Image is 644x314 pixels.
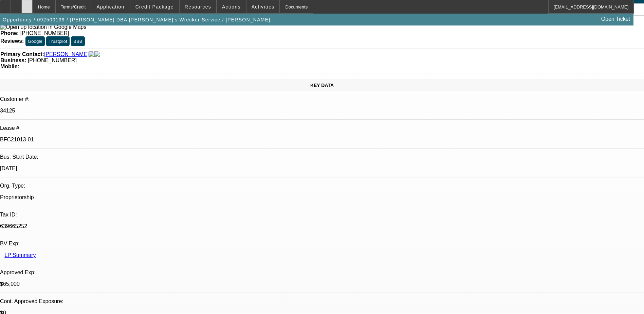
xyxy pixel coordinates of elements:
[185,4,211,10] span: Resources
[91,0,129,13] button: Application
[20,30,69,36] span: [PHONE_NUMBER]
[71,36,85,46] button: BBB
[96,4,124,10] span: Application
[130,0,179,13] button: Credit Package
[217,0,246,13] button: Actions
[0,24,86,30] a: View Google Maps
[310,83,334,88] span: KEY DATA
[180,0,216,13] button: Resources
[0,51,44,57] strong: Primary Contact:
[0,57,26,63] strong: Business:
[252,4,275,10] span: Activities
[89,51,94,57] img: facebook-icon.png
[3,17,270,22] span: Opportunity / 092500139 / [PERSON_NAME] DBA [PERSON_NAME]'s Wrecker Service / [PERSON_NAME]
[135,4,174,10] span: Credit Package
[25,36,45,46] button: Google
[0,64,19,69] strong: Mobile:
[599,13,633,25] a: Open Ticket
[94,51,100,57] img: linkedin-icon.png
[46,36,69,46] button: Trustpilot
[28,57,77,63] span: [PHONE_NUMBER]
[0,30,19,36] strong: Phone:
[44,51,89,57] a: [PERSON_NAME]
[222,4,241,10] span: Actions
[246,0,280,13] button: Activities
[0,38,24,44] strong: Reviews:
[4,252,36,258] a: LP Summary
